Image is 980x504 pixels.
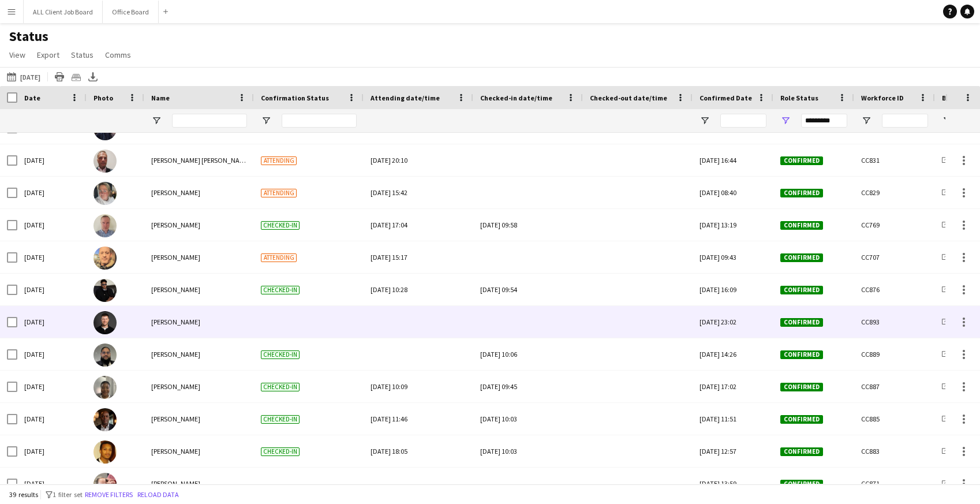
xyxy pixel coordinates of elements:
[854,435,935,467] div: CC883
[53,490,83,499] span: 1 filter set
[17,209,87,241] div: [DATE]
[93,150,117,173] img: Philip JOHN Boyd Doherty
[371,94,440,102] span: Attending date/time
[261,415,300,424] span: Checked-in
[261,350,300,359] span: Checked-in
[66,47,98,62] a: Status
[261,253,297,262] span: Attending
[151,382,200,391] span: [PERSON_NAME]
[151,447,200,456] span: [PERSON_NAME]
[71,50,93,60] span: Status
[151,188,200,197] span: [PERSON_NAME]
[780,253,823,262] span: Confirmed
[854,177,935,208] div: CC829
[151,318,200,326] span: [PERSON_NAME]
[780,415,823,424] span: Confirmed
[854,241,935,273] div: CC707
[151,253,200,262] span: [PERSON_NAME]
[261,115,271,126] button: Open Filter Menu
[17,306,87,338] div: [DATE]
[801,114,847,128] input: Role Status Filter Input
[261,189,297,197] span: Attending
[854,209,935,241] div: CC769
[480,371,576,402] div: [DATE] 09:45
[17,403,87,435] div: [DATE]
[53,70,66,84] app-action-btn: Print
[693,371,773,402] div: [DATE] 17:02
[261,156,297,165] span: Attending
[151,285,200,294] span: [PERSON_NAME]
[854,144,935,176] div: CC831
[17,177,87,208] div: [DATE]
[480,403,576,435] div: [DATE] 10:03
[371,435,466,467] div: [DATE] 18:05
[37,50,59,60] span: Export
[151,221,200,229] span: [PERSON_NAME]
[780,447,823,456] span: Confirmed
[693,306,773,338] div: [DATE] 23:02
[693,338,773,370] div: [DATE] 14:26
[700,94,752,102] span: Confirmed Date
[693,177,773,208] div: [DATE] 08:40
[24,94,40,102] span: Date
[282,114,357,128] input: Confirmation Status Filter Input
[93,376,117,399] img: Jane Ocquaye
[480,274,576,305] div: [DATE] 09:54
[93,440,117,464] img: Richard Lawrence
[854,274,935,305] div: CC876
[780,115,791,126] button: Open Filter Menu
[5,47,30,62] a: View
[780,318,823,327] span: Confirmed
[261,383,300,391] span: Checked-in
[93,94,113,102] span: Photo
[780,480,823,488] span: Confirmed
[105,50,131,60] span: Comms
[590,94,667,102] span: Checked-out date/time
[882,114,928,128] input: Workforce ID Filter Input
[854,338,935,370] div: CC889
[700,115,710,126] button: Open Filter Menu
[93,311,117,334] img: Mitchell Coulter
[83,488,135,501] button: Remove filters
[151,415,200,423] span: [PERSON_NAME]
[480,435,576,467] div: [DATE] 10:03
[103,1,159,23] button: Office Board
[93,344,117,367] img: Mohammed Sheikh
[371,209,466,241] div: [DATE] 17:04
[172,114,247,128] input: Name Filter Input
[780,383,823,391] span: Confirmed
[261,447,300,456] span: Checked-in
[93,279,117,302] img: Musaab Aggag
[261,94,329,102] span: Confirmation Status
[693,435,773,467] div: [DATE] 12:57
[693,403,773,435] div: [DATE] 11:51
[135,488,181,501] button: Reload data
[151,156,301,165] span: [PERSON_NAME] [PERSON_NAME] [PERSON_NAME]
[780,350,823,359] span: Confirmed
[17,371,87,402] div: [DATE]
[93,214,117,237] img: Marc Berwick
[861,94,904,102] span: Workforce ID
[480,209,576,241] div: [DATE] 09:58
[480,338,576,370] div: [DATE] 10:06
[854,468,935,499] div: CC871
[151,479,200,488] span: [PERSON_NAME]
[371,371,466,402] div: [DATE] 10:09
[93,408,117,431] img: Marlon Mckay-Fox
[100,47,136,62] a: Comms
[151,350,200,359] span: [PERSON_NAME]
[93,247,117,270] img: Neil Stocks
[24,1,103,23] button: ALL Client Job Board
[780,286,823,294] span: Confirmed
[480,94,552,102] span: Checked-in date/time
[93,182,117,205] img: Jasmine Pritchard
[371,144,466,176] div: [DATE] 20:10
[17,468,87,499] div: [DATE]
[854,306,935,338] div: CC893
[371,241,466,273] div: [DATE] 15:17
[780,156,823,165] span: Confirmed
[780,94,818,102] span: Role Status
[17,435,87,467] div: [DATE]
[151,115,162,126] button: Open Filter Menu
[854,403,935,435] div: CC885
